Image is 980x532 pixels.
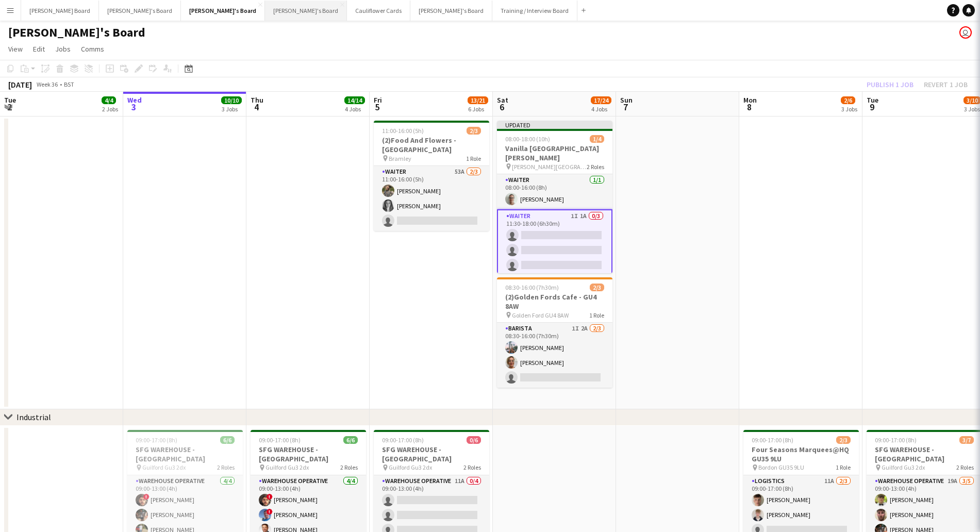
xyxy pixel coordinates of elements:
span: ! [267,509,273,515]
span: Thu [251,95,263,105]
span: 2 Roles [587,163,604,171]
span: 6 [495,101,508,113]
span: 3/7 [959,436,974,444]
span: ! [143,494,150,500]
h3: SFG WAREHOUSE - [GEOGRAPHIC_DATA] [127,445,243,463]
a: Jobs [51,42,75,56]
span: 09:00-17:00 (8h) [136,436,177,444]
span: 2/3 [590,284,604,291]
span: View [8,44,23,54]
span: 2/3 [836,436,851,444]
span: 14/14 [344,96,365,104]
span: ! [267,494,273,500]
span: 2 [3,101,16,113]
span: Guilford Gu3 2dx [265,463,309,471]
app-job-card: Updated08:00-18:00 (10h)1/4Vanilla [GEOGRAPHIC_DATA][PERSON_NAME] [PERSON_NAME][GEOGRAPHIC_DATA]2... [497,121,612,273]
div: 3 Jobs [841,105,857,113]
span: 1 Role [466,155,481,162]
div: 2 Jobs [102,105,118,113]
h3: SFG WAREHOUSE - [GEOGRAPHIC_DATA] [374,445,489,463]
app-user-avatar: Kathryn Davies [959,26,972,39]
span: 6/6 [343,436,358,444]
span: 10/10 [221,96,242,104]
span: [PERSON_NAME][GEOGRAPHIC_DATA] [512,163,587,171]
span: Golden Ford GU4 8AW [512,311,569,319]
span: Sun [620,95,633,105]
span: 08:30-16:00 (7h30m) [505,284,559,291]
app-card-role: Waiter53A2/311:00-16:00 (5h)[PERSON_NAME][PERSON_NAME] [374,166,489,231]
span: 11:00-16:00 (5h) [382,127,424,135]
span: 17/24 [591,96,611,104]
span: Guilford Gu3 2dx [882,463,925,471]
span: Week 36 [34,80,60,88]
button: [PERSON_NAME]'s Board [181,1,265,21]
span: 3 [126,101,142,113]
span: 4 [249,101,263,113]
span: 2 Roles [463,463,481,471]
span: Fri [374,95,382,105]
span: 2 Roles [217,463,235,471]
h3: Four Seasons Marquees@HQ GU35 9LU [743,445,859,463]
h1: [PERSON_NAME]'s Board [8,25,145,40]
span: 9 [865,101,878,113]
h3: SFG WAREHOUSE - [GEOGRAPHIC_DATA] [251,445,366,463]
span: Jobs [55,44,71,54]
span: 2/6 [841,96,855,104]
span: Edit [33,44,45,54]
span: Bordon GU35 9LU [758,463,804,471]
button: [PERSON_NAME]'s Board [410,1,492,21]
div: [DATE] [8,79,32,90]
h3: (2)Golden Fords Cafe - GU4 8AW [497,292,612,311]
span: Mon [743,95,757,105]
span: 0/6 [467,436,481,444]
app-card-role: Waiter1I1A0/311:30-18:00 (6h30m) [497,209,612,276]
a: Comms [77,42,108,56]
div: 6 Jobs [468,105,488,113]
a: View [4,42,27,56]
span: 09:00-17:00 (8h) [259,436,301,444]
span: Guilford Gu3 2dx [389,463,432,471]
span: Sat [497,95,508,105]
span: 2 Roles [340,463,358,471]
button: Training / Interview Board [492,1,577,21]
span: 13/21 [468,96,488,104]
span: Tue [4,95,16,105]
span: 09:00-17:00 (8h) [752,436,793,444]
span: 2 Roles [956,463,974,471]
span: Bramley [389,155,411,162]
span: 6/6 [220,436,235,444]
span: 5 [372,101,382,113]
button: [PERSON_NAME] Board [21,1,99,21]
span: Tue [867,95,878,105]
div: BST [64,80,74,88]
app-card-role: Barista1I2A2/308:30-16:00 (7h30m)[PERSON_NAME][PERSON_NAME] [497,323,612,388]
div: 3 Jobs [222,105,241,113]
span: 08:00-18:00 (10h) [505,135,550,143]
app-job-card: 11:00-16:00 (5h)2/3(2)Food And Flowers - [GEOGRAPHIC_DATA] Bramley1 RoleWaiter53A2/311:00-16:00 (... [374,121,489,231]
span: 1 Role [589,311,604,319]
app-card-role: Waiter1/108:00-16:00 (8h)[PERSON_NAME] [497,174,612,209]
h3: (2)Food And Flowers - [GEOGRAPHIC_DATA] [374,136,489,154]
div: 4 Jobs [345,105,364,113]
h3: Vanilla [GEOGRAPHIC_DATA][PERSON_NAME] [497,144,612,162]
a: Edit [29,42,49,56]
span: Wed [127,95,142,105]
span: 1 Role [836,463,851,471]
span: 4/4 [102,96,116,104]
span: 2/3 [467,127,481,135]
div: 4 Jobs [591,105,611,113]
app-job-card: 08:30-16:00 (7h30m)2/3(2)Golden Fords Cafe - GU4 8AW Golden Ford GU4 8AW1 RoleBarista1I2A2/308:30... [497,277,612,388]
button: Cauliflower Cards [347,1,410,21]
span: 09:00-17:00 (8h) [875,436,917,444]
span: 8 [742,101,757,113]
div: Updated [497,121,612,129]
button: [PERSON_NAME]'s Board [99,1,181,21]
div: Industrial [16,412,51,422]
span: 1/4 [590,135,604,143]
span: Guilford Gu3 2dx [142,463,186,471]
span: Comms [81,44,104,54]
button: [PERSON_NAME]'s Board [265,1,347,21]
